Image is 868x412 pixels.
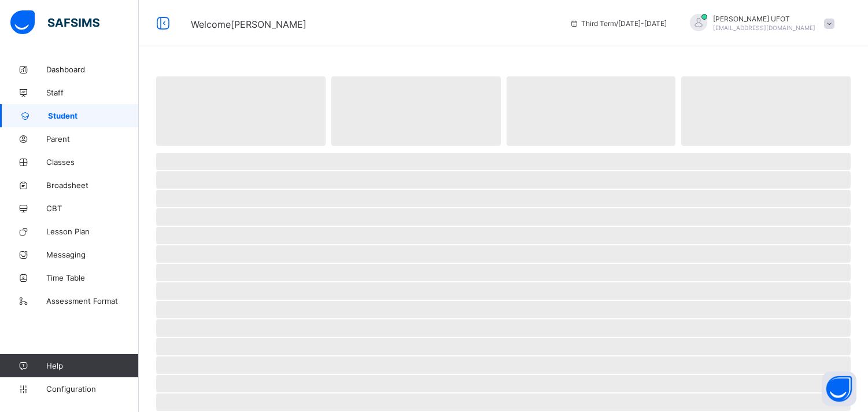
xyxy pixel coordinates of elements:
[678,14,840,33] div: GABRIELUFOT
[46,181,139,190] span: Broadsheet
[156,301,851,318] span: ‌
[156,227,851,244] span: ‌
[156,208,851,226] span: ‌
[156,190,851,207] span: ‌
[713,24,815,31] span: [EMAIL_ADDRESS][DOMAIN_NAME]
[46,65,139,74] span: Dashboard
[713,14,815,23] span: [PERSON_NAME] UFOT
[156,264,851,281] span: ‌
[156,171,851,189] span: ‌
[46,227,139,236] span: Lesson Plan
[46,157,139,167] span: Classes
[156,319,851,337] span: ‌
[46,134,139,144] span: Parent
[46,361,138,370] span: Help
[46,204,139,213] span: CBT
[156,245,851,263] span: ‌
[822,371,856,406] button: Open asap
[507,76,676,146] span: ‌
[46,273,139,282] span: Time Table
[331,76,501,146] span: ‌
[156,338,851,355] span: ‌
[46,88,139,97] span: Staff
[156,393,851,411] span: ‌
[156,76,326,146] span: ‌
[46,296,139,306] span: Assessment Format
[46,250,139,259] span: Messaging
[48,111,139,120] span: Student
[156,282,851,300] span: ‌
[681,76,851,146] span: ‌
[570,19,667,28] span: session/term information
[46,384,138,393] span: Configuration
[10,10,99,35] img: safsims
[156,356,851,374] span: ‌
[156,375,851,392] span: ‌
[191,19,306,30] span: Welcome [PERSON_NAME]
[156,153,851,170] span: ‌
